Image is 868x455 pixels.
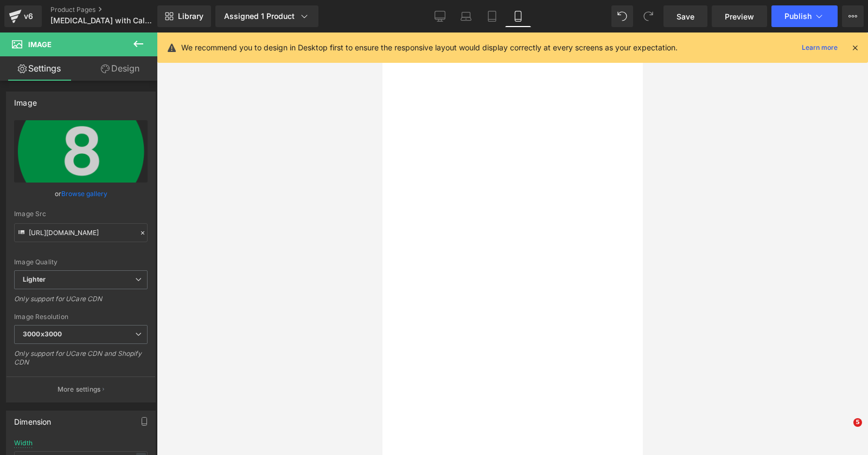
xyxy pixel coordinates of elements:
[14,439,33,447] div: Width
[784,12,812,21] span: Publish
[157,5,211,27] a: New Library
[611,5,633,27] button: Undo
[7,376,155,402] button: More settings
[479,5,505,27] a: Tablet
[771,5,838,27] button: Publish
[676,11,694,22] span: Save
[23,330,62,338] b: 3000x3000
[178,11,203,21] span: Library
[81,56,159,81] a: Design
[224,11,310,22] div: Assigned 1 Product
[14,188,148,199] div: or
[50,5,175,14] a: Product Pages
[14,295,148,310] div: Only support for UCare CDN
[725,11,754,22] span: Preview
[22,9,35,23] div: v6
[842,5,864,27] button: More
[637,5,659,27] button: Redo
[505,5,531,27] a: Mobile
[14,411,52,426] div: Dimension
[4,5,42,27] a: v6
[427,5,453,27] a: Desktop
[181,42,678,54] p: We recommend you to design in Desktop first to ensure the responsive layout would display correct...
[14,210,148,218] div: Image Src
[50,16,155,25] span: [MEDICAL_DATA] with Calcium
[853,418,862,427] span: 5
[14,258,148,266] div: Image Quality
[14,92,37,107] div: Image
[28,40,52,49] span: Image
[453,5,479,27] a: Laptop
[831,418,857,444] iframe: Intercom live chat
[797,41,842,54] a: Learn more
[23,275,46,283] b: Lighter
[61,184,107,203] a: Browse gallery
[58,385,101,394] p: More settings
[712,5,767,27] a: Preview
[14,223,148,242] input: Link
[14,349,148,374] div: Only support for UCare CDN and Shopify CDN
[14,313,148,321] div: Image Resolution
